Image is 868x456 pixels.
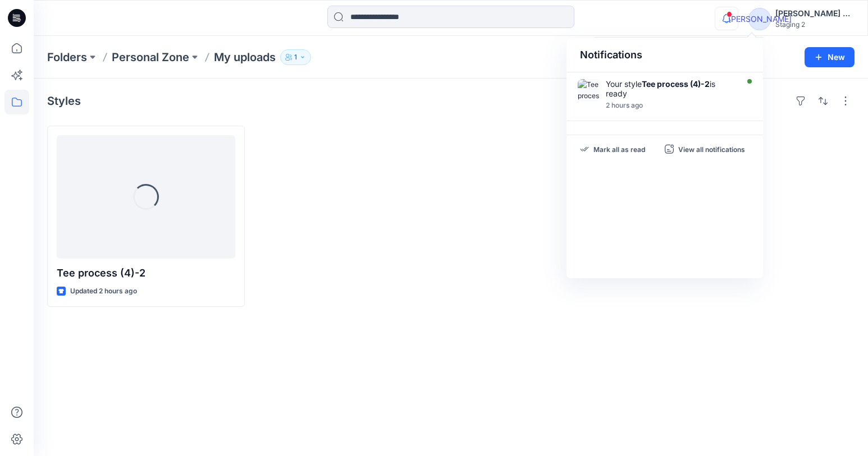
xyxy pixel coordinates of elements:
button: [PERSON_NAME][PERSON_NAME] AngStaging 2 [748,7,854,29]
button: 1 [280,49,311,65]
div: [PERSON_NAME] Ang [775,7,854,20]
p: My uploads [214,49,276,65]
p: View all notifications [678,144,745,154]
p: Mark all as read [593,144,645,154]
div: Notifications [567,38,763,72]
button: New [805,47,855,67]
div: Your style is ready [606,79,735,98]
span: [PERSON_NAME] [748,8,771,30]
strong: Tee process (4)-2 [642,79,710,89]
p: Tee process (4)-2 [57,265,235,281]
p: 1 [294,50,297,64]
a: Folders [47,49,87,65]
p: Updated 2 hours ago [70,285,137,297]
div: Friday, September 19, 2025 06:13 [606,102,735,109]
img: Tee process (4)-2 [578,79,600,102]
h4: Styles [47,94,81,108]
div: Staging 2 [775,20,854,29]
a: Personal Zone [112,49,189,65]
